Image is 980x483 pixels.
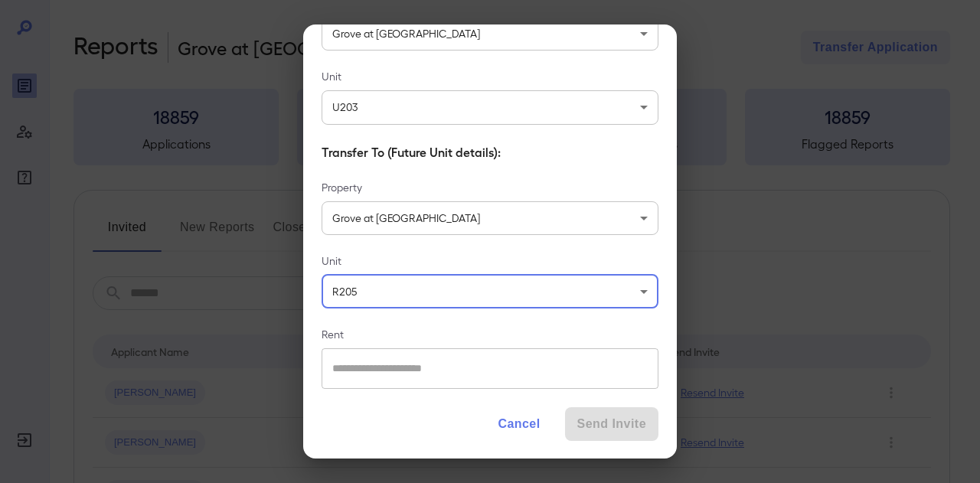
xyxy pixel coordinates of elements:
div: R205 [322,275,658,308]
label: Unit [322,253,658,269]
h6: Transfer To (Future Unit details): [322,143,658,162]
div: Grove at [GEOGRAPHIC_DATA] [322,201,658,235]
label: Unit [322,69,658,84]
div: Grove at [GEOGRAPHIC_DATA] [322,17,658,51]
label: Rent [322,327,658,342]
div: U203 [322,90,658,124]
button: Cancel [485,407,552,441]
label: Property [322,180,658,195]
